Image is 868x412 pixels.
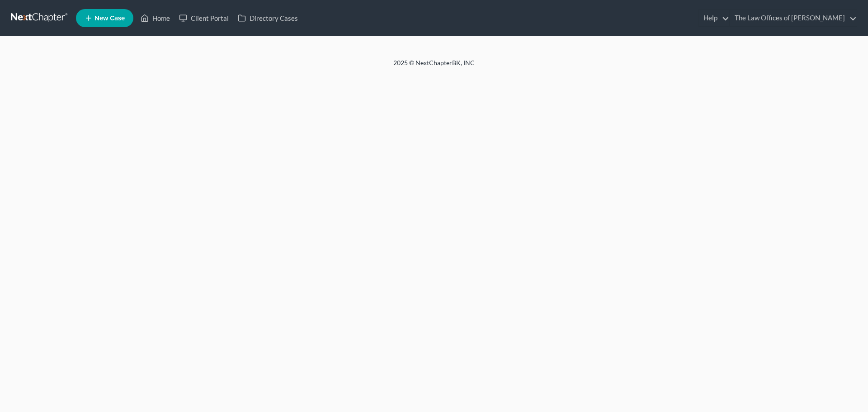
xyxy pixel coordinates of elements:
[730,10,857,26] a: The Law Offices of [PERSON_NAME]
[175,10,233,26] a: Client Portal
[699,10,729,26] a: Help
[136,10,175,26] a: Home
[233,10,302,26] a: Directory Cases
[76,9,133,27] new-legal-case-button: New Case
[176,58,692,75] div: 2025 © NextChapterBK, INC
